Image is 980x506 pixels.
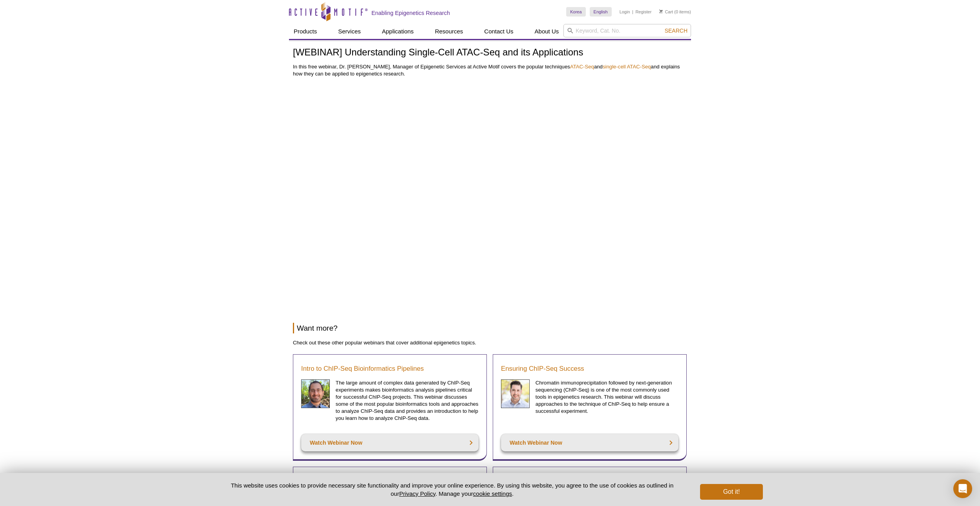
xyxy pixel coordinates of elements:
[665,28,687,34] span: Search
[659,7,691,17] li: (0 items)
[566,7,585,17] a: Korea
[293,339,687,346] p: Check out these other popular webinars that cover additional epigenetics topics.
[217,481,687,498] p: This website uses cookies to provide necessary site functionality and improve your online experie...
[430,24,468,39] a: Resources
[479,24,518,39] a: Contact Us
[371,9,450,17] h2: Enabling Epigenetics Research
[399,490,435,497] a: Privacy Policy
[603,64,651,70] a: single-cell ATAC-Seq
[570,64,594,70] a: ATAC-Seq
[530,24,564,39] a: About Us
[377,24,419,39] a: Applications
[289,24,322,39] a: Products
[953,479,972,498] div: Open Intercom Messenger
[293,63,687,77] p: In this free webinar, Dr. [PERSON_NAME], Manager of Epigenetic Services at Active Motif covers th...
[501,379,530,408] img: Epigenetic Tools for Blood Cancer Research
[536,379,678,415] p: Chromatin immunoprecipitation followed by next-generation sequencing (ChIP-Seq) is one of the mos...
[501,364,584,374] a: Ensuring ChIP-Seq Success
[563,24,691,37] input: Keyword, Cat. No.
[700,484,763,500] button: Got it!
[620,9,630,15] a: Login
[632,7,633,17] li: |
[336,379,479,422] p: The large amount of complex data generated by ChIP-Seq experiments makes bioinformatics analysis ...
[501,434,678,451] a: Watch Webinar Now
[662,27,690,34] button: Search
[293,85,687,307] iframe: Watch the webinar
[301,379,330,408] img: Bringing Epigenetic Analysis into the Clinic
[301,364,424,374] a: Intro to ChIP-Seq Bioinformatics Pipelines
[473,490,512,497] button: cookie settings
[293,47,687,59] h1: [WEBINAR] Understanding Single-Cell ATAC-Seq and its Applications
[301,434,479,451] a: Watch Webinar Now
[293,323,687,333] h2: Want more?
[333,24,366,39] a: Services
[590,7,612,17] a: English
[635,9,651,15] a: Register
[659,9,663,13] img: Your Cart
[659,9,673,15] a: Cart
